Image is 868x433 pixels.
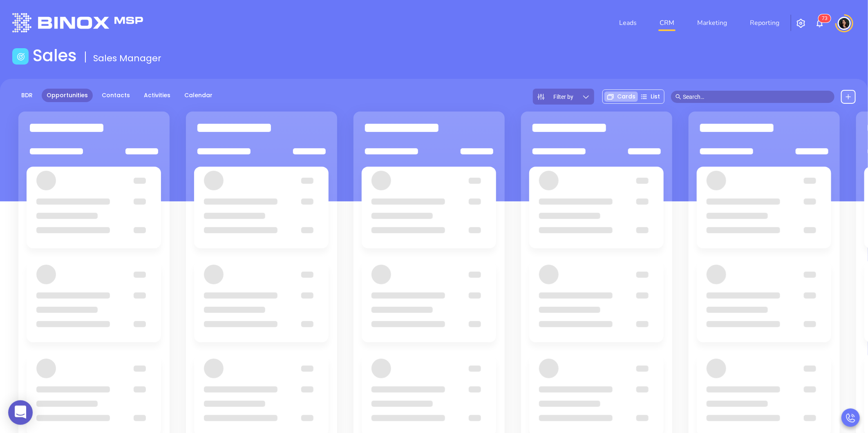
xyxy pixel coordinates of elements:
[838,17,851,30] img: user
[604,92,638,102] div: Cards
[656,15,678,31] a: CRM
[97,89,135,102] a: Contacts
[12,13,143,32] img: logo
[179,89,217,102] a: Calendar
[616,15,640,31] a: Leads
[93,52,161,65] span: Sales Manager
[796,18,806,28] img: iconSetting
[825,16,828,21] span: 3
[139,89,175,102] a: Activities
[694,15,730,31] a: Marketing
[747,15,783,31] a: Reporting
[638,92,662,102] div: List
[16,89,38,102] a: BDR
[819,14,831,22] sup: 73
[42,89,93,102] a: Opportunities
[822,16,825,21] span: 7
[33,46,77,65] h1: Sales
[554,94,574,100] span: Filter by
[815,18,825,28] img: iconNotification
[676,94,681,100] span: search
[683,92,830,101] input: Search…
